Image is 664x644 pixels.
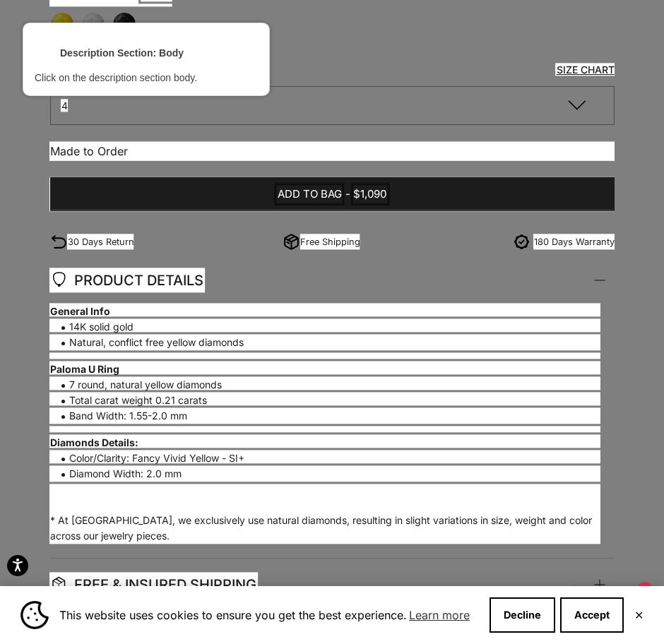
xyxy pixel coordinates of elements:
[35,71,258,84] div: Click on the description section body.
[634,611,644,619] button: Close
[60,47,184,59] div: Description Section: Body
[560,597,624,633] button: Accept
[20,601,49,629] img: Cookie banner
[35,43,49,63] div: <
[407,604,472,626] a: Learn more
[490,597,555,633] button: Decline
[59,604,478,626] span: This website uses cookies to ensure you get the best experience.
